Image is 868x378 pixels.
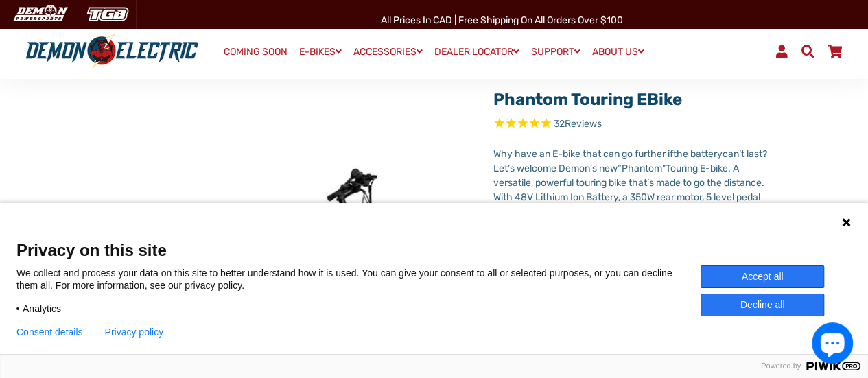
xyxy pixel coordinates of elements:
span: the battery [672,148,722,160]
img: TGB Canada [80,3,136,25]
span: t last [740,148,762,160]
span: Wh [493,148,506,160]
p: We collect and process your data on this site to better understand how it is used. You can give y... [16,267,701,292]
img: Demon Electric [7,3,73,25]
button: Consent details [16,327,83,338]
a: DEALER LOCATOR [430,42,524,62]
img: Demon Electric logo [21,34,203,69]
inbox-online-store-chat: Shopify online store chat [808,322,857,367]
span: Powered by [755,362,806,370]
a: SUPPORT [526,42,585,62]
a: Privacy policy [105,327,164,338]
span: y have an E-bike that can go further if [506,148,672,160]
a: Phantom Touring eBike [493,90,681,109]
span: ” [661,163,665,174]
span: Privacy on this site [16,240,852,260]
a: COMING SOON [219,43,292,62]
span: Phantom [621,163,661,174]
a: E-BIKES [294,42,347,62]
span: ’ [646,177,648,189]
span: ’ [589,163,591,174]
span: All Prices in CAD | Free shipping on all orders over $100 [381,14,623,26]
span: Let [493,163,507,174]
span: ’ [507,163,509,174]
span: Reviews [564,118,601,130]
span: Analytics [23,303,61,315]
a: ABOUT US [587,42,649,62]
span: ? [762,148,766,160]
span: s made to go the distance. With 48V Lithium Ion Battery, a 350W rear motor, 5 level pedal assist,... [493,177,764,217]
span: s new [591,163,617,174]
span: ’ [738,148,740,160]
span: Touring E-bike. A versatile, powerful touring bike that [493,163,738,189]
span: s welcome Demon [509,163,589,174]
button: Decline all [701,294,824,316]
a: ACCESSORIES [349,42,427,62]
span: can [722,148,738,160]
span: Rated 4.8 out of 5 stars 32 reviews [493,117,766,132]
button: Accept all [701,265,824,288]
span: 32 reviews [553,118,601,130]
span: “ [617,163,621,174]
